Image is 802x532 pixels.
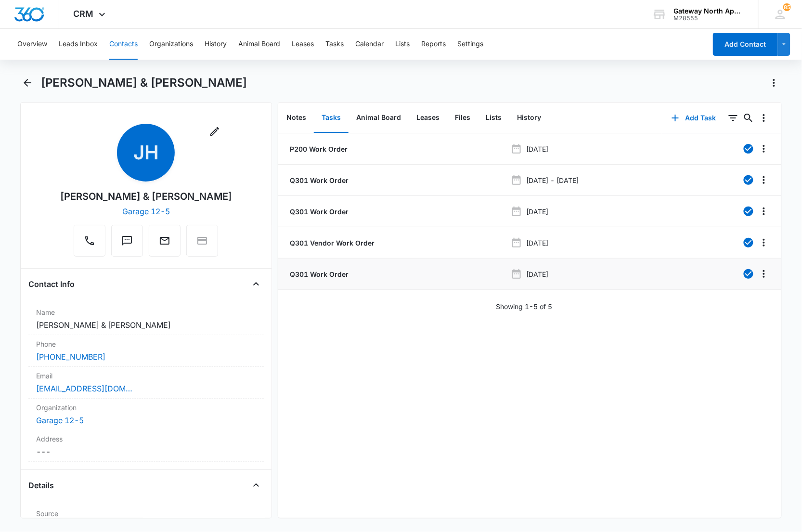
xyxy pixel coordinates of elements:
[526,144,548,154] p: [DATE]
[149,29,193,60] button: Organizations
[447,103,478,133] button: Files
[36,339,257,349] label: Phone
[288,175,349,185] a: Q301 Work Order
[288,144,348,154] a: P200 Work Order
[526,175,579,185] p: [DATE] - [DATE]
[74,240,105,248] a: Call
[17,29,47,60] button: Overview
[36,434,257,444] label: Address
[36,371,257,381] label: Email
[355,29,384,60] button: Calendar
[111,240,143,248] a: Text
[674,7,744,15] div: account name
[496,301,552,311] p: Showing 1-5 of 5
[756,172,772,188] button: Overflow Menu
[526,207,548,217] p: [DATE]
[248,276,264,292] button: Close
[117,124,175,182] span: JH
[41,76,247,90] h1: [PERSON_NAME] & [PERSON_NAME]
[28,278,75,290] h4: Contact Info
[756,141,772,156] button: Overflow Menu
[36,307,257,317] label: Name
[36,319,257,331] dd: [PERSON_NAME] & [PERSON_NAME]
[111,225,143,257] button: Text
[783,3,791,11] span: 85
[60,189,232,204] div: [PERSON_NAME] & [PERSON_NAME]
[325,29,344,60] button: Tasks
[288,238,375,248] a: Q301 Vendor Work Order
[205,29,227,60] button: History
[478,103,509,133] button: Lists
[741,110,756,126] button: Search...
[421,29,446,60] button: Reports
[662,106,725,130] button: Add Task
[28,335,264,367] div: Phone[PHONE_NUMBER]
[36,415,84,425] a: Garage 12-5
[725,110,741,126] button: Filters
[766,75,782,91] button: Actions
[756,235,772,250] button: Overflow Menu
[36,446,257,457] dd: ---
[713,33,778,56] button: Add Contact
[395,29,410,60] button: Lists
[36,351,105,363] a: [PHONE_NUMBER]
[109,29,138,60] button: Contacts
[28,303,264,335] div: Name[PERSON_NAME] & [PERSON_NAME]
[288,269,349,279] a: Q301 Work Order
[674,15,744,22] div: account id
[74,225,105,257] button: Call
[36,508,257,519] label: Source
[28,430,264,462] div: Address---
[526,238,548,248] p: [DATE]
[783,3,791,11] div: notifications count
[149,240,181,248] a: Email
[292,29,314,60] button: Leases
[526,269,548,279] p: [DATE]
[409,103,447,133] button: Leases
[28,399,264,430] div: OrganizationGarage 12-5
[20,75,35,91] button: Back
[756,266,772,282] button: Overflow Menu
[28,367,264,399] div: Email[EMAIL_ADDRESS][DOMAIN_NAME]
[36,402,257,413] label: Organization
[756,110,772,126] button: Overflow Menu
[314,103,349,133] button: Tasks
[756,204,772,219] button: Overflow Menu
[288,207,349,217] a: Q301 Work Order
[248,478,264,493] button: Close
[36,383,132,394] a: [EMAIL_ADDRESS][DOMAIN_NAME]
[59,29,98,60] button: Leads Inbox
[238,29,280,60] button: Animal Board
[457,29,483,60] button: Settings
[349,103,409,133] button: Animal Board
[74,9,94,19] span: CRM
[509,103,549,133] button: History
[279,103,314,133] button: Notes
[122,207,170,216] a: Garage 12-5
[28,480,54,491] h4: Details
[149,225,181,257] button: Email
